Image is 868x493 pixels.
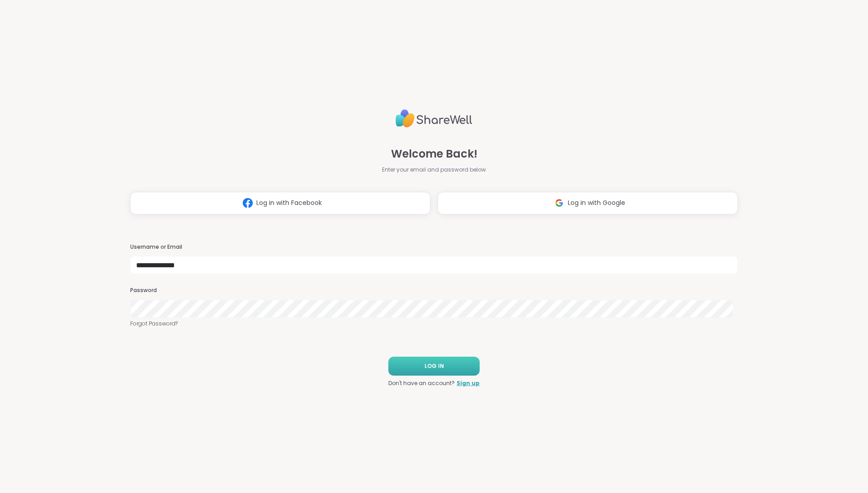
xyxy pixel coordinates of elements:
h3: Password [130,287,738,294]
a: Forgot Password? [130,320,738,328]
h3: Username or Email [130,243,738,251]
img: ShareWell Logo [396,106,472,131]
button: LOG IN [388,357,480,376]
span: Log in with Facebook [256,198,322,208]
a: Sign up [457,379,480,387]
button: Log in with Google [438,192,738,214]
span: Don't have an account? [388,379,455,387]
span: LOG IN [425,362,444,370]
span: Log in with Google [568,198,625,208]
img: ShareWell Logomark [239,195,256,211]
img: ShareWell Logomark [551,195,568,211]
span: Welcome Back! [391,146,477,162]
span: Enter your email and password below [382,166,486,174]
button: Log in with Facebook [130,192,430,214]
